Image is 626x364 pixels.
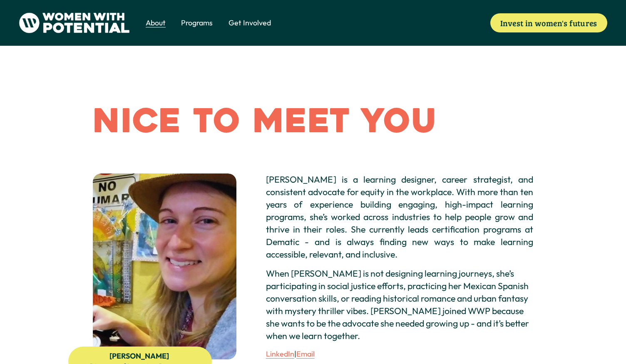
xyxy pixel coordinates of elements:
p: [PERSON_NAME] is a learning designer, career strategist, and consistent advocate for equity in th... [266,173,533,261]
p: When [PERSON_NAME] is not designing learning journeys, she’s participating in social justice effo... [266,267,533,342]
img: Women With Potential [19,12,130,33]
a: folder dropdown [229,17,271,29]
a: Email [296,349,315,359]
a: folder dropdown [181,17,213,29]
p: | [266,349,533,359]
span: Programs [181,18,213,28]
span: Get Involved [229,18,271,28]
a: Invest in women's futures [490,13,607,32]
strong: [PERSON_NAME] [109,351,169,361]
span: Nice to Meet You [93,100,437,142]
span: About [146,18,166,28]
a: LinkedIn [266,349,294,359]
a: folder dropdown [146,17,166,29]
